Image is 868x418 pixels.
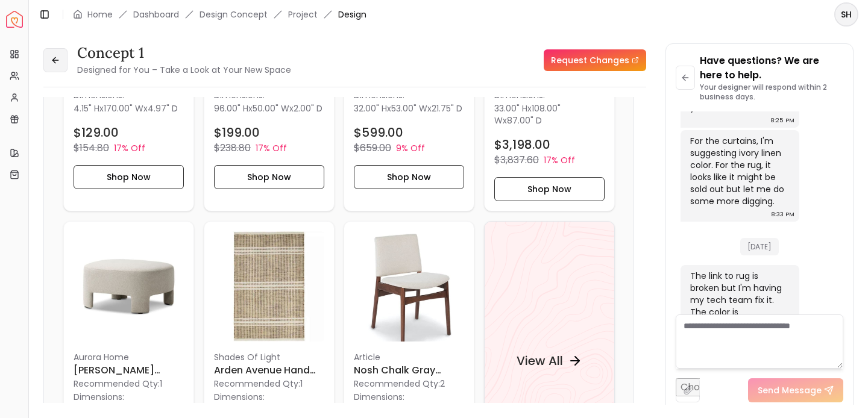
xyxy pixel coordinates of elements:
[6,11,23,28] a: Spacejoy
[544,49,646,71] a: Request Changes
[74,165,184,189] button: Shop Now
[104,102,143,114] span: 170.00" W
[74,141,109,155] p: $154.80
[214,351,324,363] p: Shades Of Light
[214,363,324,377] h6: Arden Avenue Hand Woven Rug 8'x10'
[700,83,843,102] p: Your designer will respond within 2 business days.
[288,8,318,20] a: Project
[74,231,184,342] img: Olivia Cocktail Ottoman image
[74,351,184,363] p: Aurora Home
[87,8,113,20] a: Home
[74,363,184,377] h6: [PERSON_NAME] Ottoman
[214,102,322,114] p: x x
[214,102,248,114] span: 96.00" H
[148,102,178,114] span: 4.97" D
[354,141,391,155] p: $659.00
[214,124,260,141] h4: $199.00
[771,208,794,220] div: 8:33 PM
[214,141,251,155] p: $238.80
[200,8,268,20] li: Design Concept
[544,154,575,166] p: 17% Off
[354,351,464,363] p: Article
[690,135,787,207] div: For the curtains, I'm suggesting ivory linen color. For the rug, it looks like it might be sold o...
[690,270,787,330] div: The link to rug is broken but I'm having my tech team fix it. The color is Natural/Ivory/Brown
[74,102,178,114] p: x x
[494,177,605,201] button: Shop Now
[74,377,184,389] p: Recommended Qty: 1
[391,102,427,114] span: 53.00" W
[214,231,324,342] img: Arden Avenue Hand Woven Rug 8'x10' image
[73,8,366,20] nav: breadcrumb
[834,2,858,27] button: SH
[74,389,124,404] p: Dimensions:
[214,389,265,404] p: Dimensions:
[770,114,794,126] div: 8:25 PM
[354,363,464,377] h6: Nosh Chalk Gray Walnut Dining Chair Set Of 2
[354,102,462,114] p: x x
[133,8,179,20] a: Dashboard
[256,142,287,154] p: 17% Off
[354,389,404,404] p: Dimensions:
[494,102,561,126] span: 108.00" W
[354,231,464,342] img: Nosh Chalk Gray Walnut Dining Chair Set Of 2 image
[77,64,291,76] small: Designed for You – Take a Look at Your New Space
[700,54,843,83] p: Have questions? We are here to help.
[494,136,550,153] h4: $3,198.00
[494,102,527,114] span: 33.00" H
[214,165,324,189] button: Shop Now
[74,124,119,141] h4: $129.00
[507,114,542,126] span: 87.00" D
[494,153,539,167] p: $3,837.60
[396,142,425,154] p: 9% Off
[114,142,145,154] p: 17% Off
[253,102,289,114] span: 50.00" W
[74,102,99,114] span: 4.15" H
[6,11,23,28] img: Spacejoy Logo
[77,43,291,63] h3: concept 1
[835,4,857,25] span: SH
[432,102,462,114] span: 21.75" D
[354,377,464,389] p: Recommended Qty: 2
[214,377,324,389] p: Recommended Qty: 1
[294,102,322,114] span: 2.00" D
[354,165,464,189] button: Shop Now
[354,102,387,114] span: 32.00" H
[516,352,562,369] h4: View All
[740,238,779,255] span: [DATE]
[494,102,605,126] p: x x
[354,124,403,141] h4: $599.00
[338,8,366,20] span: Design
